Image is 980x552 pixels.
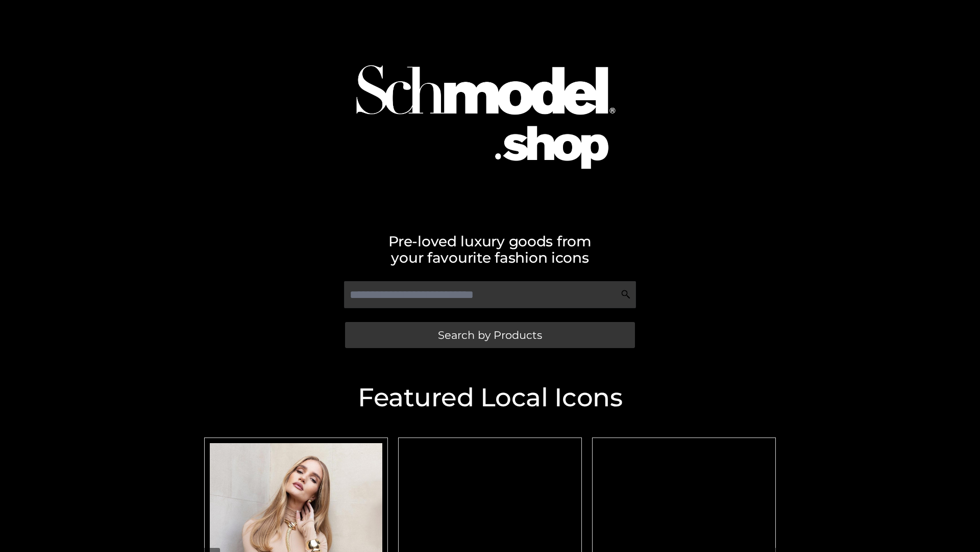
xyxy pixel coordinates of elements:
span: Search by Products [438,330,542,340]
img: Search Icon [621,289,631,300]
h2: Pre-loved luxury goods from your favourite fashion icons [199,233,781,266]
h2: Featured Local Icons​ [199,385,781,410]
a: Search by Products [345,322,635,348]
